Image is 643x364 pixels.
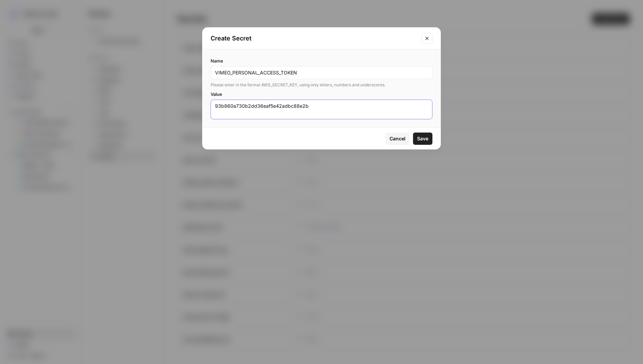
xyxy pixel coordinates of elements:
[422,33,432,44] button: Close modal
[417,135,428,142] span: Save
[390,135,406,142] span: Cancel
[215,103,428,116] textarea: 93b860a730b2dd36eaf5e42adbc88e2b
[215,69,428,76] input: SECRET_NAME
[211,34,417,43] h2: Create Secret
[211,82,432,88] div: Please enter in the format AWS_SECRET_KEY, using only letters, numbers and underscores.
[413,133,432,145] button: Save
[385,133,410,145] button: Cancel
[211,57,432,64] label: Name
[211,91,432,98] label: Value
